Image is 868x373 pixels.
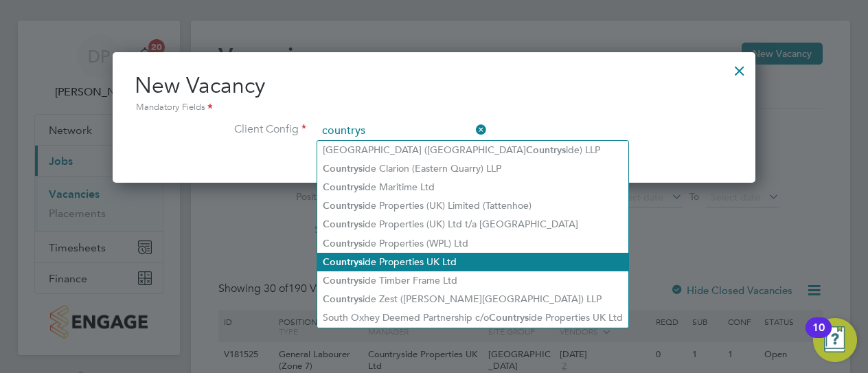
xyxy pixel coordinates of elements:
li: ide Properties (UK) Ltd t/a [GEOGRAPHIC_DATA] [317,215,628,234]
label: Client Config [135,122,306,137]
li: ide Zest ([PERSON_NAME][GEOGRAPHIC_DATA]) LLP [317,290,628,308]
button: Open Resource Center, 10 new notifications [813,318,857,362]
div: Mandatory Fields [135,100,733,115]
b: Countrys [323,181,363,193]
b: Countrys [489,312,529,324]
b: Countrys [323,256,363,268]
h2: New Vacancy [135,71,733,115]
b: Countrys [323,275,363,286]
li: ide Properties (WPL) Ltd [317,234,628,253]
li: ide Timber Frame Ltd [317,271,628,290]
li: ide Clarion (Eastern Quarry) LLP [317,159,628,178]
li: South Oxhey Deemed Partnership c/o ide Properties UK Ltd [317,308,628,327]
li: ide Properties UK Ltd [317,253,628,271]
b: Countrys [323,238,363,249]
b: Countrys [323,293,363,305]
div: 10 [812,328,825,346]
li: ide Maritime Ltd [317,178,628,196]
li: [GEOGRAPHIC_DATA] ([GEOGRAPHIC_DATA] ide) LLP [317,141,628,159]
li: ide Properties (UK) Limited (Tattenhoe) [317,196,628,215]
b: Countrys [323,200,363,212]
b: Countrys [323,163,363,174]
b: Countrys [323,218,363,230]
b: Countrys [526,144,566,156]
input: Search for... [317,121,487,142]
